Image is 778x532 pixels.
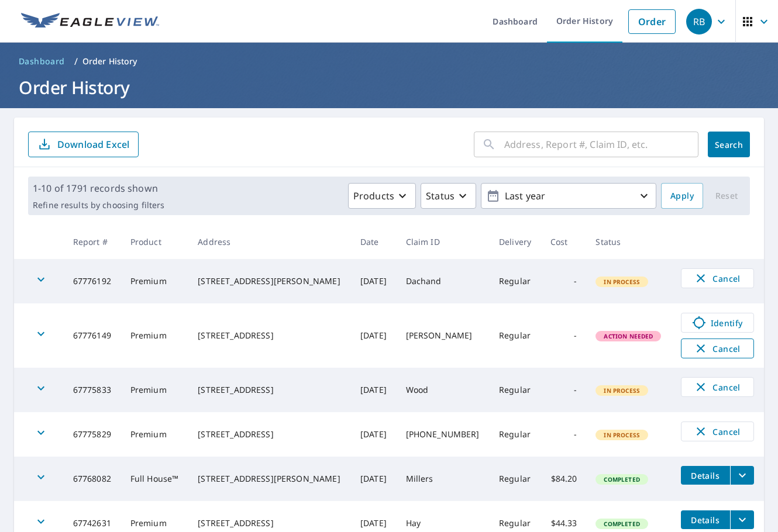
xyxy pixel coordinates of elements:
td: - [541,412,587,457]
span: Details [688,470,723,481]
td: Premium [121,259,189,303]
th: Cost [541,224,587,259]
button: Status [421,183,476,209]
p: 1-10 of 1791 records shown [33,181,164,195]
th: Date [351,224,397,259]
td: Premium [121,412,189,457]
div: [STREET_ADDRESS][PERSON_NAME] [198,275,342,287]
th: Delivery [490,224,541,259]
td: 67776192 [64,259,121,303]
td: - [541,303,587,368]
button: Cancel [681,422,754,441]
span: Cancel [693,380,742,394]
td: [PHONE_NUMBER] [397,412,490,457]
span: In Process [597,386,647,395]
button: Cancel [681,338,754,358]
button: Download Excel [28,132,139,157]
td: Regular [490,259,541,303]
td: Regular [490,368,541,412]
button: Cancel [681,268,754,288]
span: Completed [597,520,646,528]
td: [PERSON_NAME] [397,303,490,368]
span: Search [717,139,741,150]
span: Apply [670,189,694,203]
p: Products [353,189,394,203]
td: Regular [490,457,541,501]
button: Last year [481,183,656,209]
button: filesDropdownBtn-67768082 [730,466,754,485]
a: Identify [681,313,754,333]
button: Cancel [681,377,754,397]
p: Status [426,189,455,203]
div: [STREET_ADDRESS][PERSON_NAME] [198,473,342,485]
td: 67776149 [64,303,121,368]
p: Order History [82,56,137,67]
th: Address [188,224,351,259]
td: [DATE] [351,412,397,457]
p: Download Excel [57,138,129,151]
img: EV Logo [21,13,159,30]
th: Claim ID [397,224,490,259]
span: Cancel [693,271,742,285]
td: Wood [397,368,490,412]
div: RB [686,9,712,34]
td: [DATE] [351,303,397,368]
td: Regular [490,412,541,457]
th: Report # [64,224,121,259]
p: Refine results by choosing filters [33,200,164,210]
th: Status [586,224,671,259]
td: [DATE] [351,368,397,412]
span: In Process [597,431,647,439]
span: Action Needed [597,332,660,340]
button: detailsBtn-67768082 [681,466,730,485]
nav: breadcrumb [14,52,764,71]
td: 67775833 [64,368,121,412]
h1: Order History [14,75,764,99]
td: $84.20 [541,457,587,501]
span: Details [688,514,723,526]
span: Cancel [693,424,742,438]
button: Products [348,183,416,209]
td: 67775829 [64,412,121,457]
li: / [74,54,78,68]
p: Last year [500,186,637,206]
span: In Process [597,278,647,286]
td: Dachand [397,259,490,303]
td: [DATE] [351,259,397,303]
button: Search [708,132,750,157]
button: Apply [661,183,703,209]
td: Premium [121,368,189,412]
a: Dashboard [14,52,70,71]
a: Order [628,9,676,34]
td: Millers [397,457,490,501]
div: [STREET_ADDRESS] [198,330,342,341]
button: filesDropdownBtn-67742631 [730,510,754,529]
span: Identify [689,316,746,330]
span: Cancel [693,341,742,355]
button: detailsBtn-67742631 [681,510,730,529]
td: 67768082 [64,457,121,501]
td: - [541,259,587,303]
span: Dashboard [19,56,65,67]
div: [STREET_ADDRESS] [198,384,342,396]
td: [DATE] [351,457,397,501]
div: [STREET_ADDRESS] [198,429,342,440]
div: [STREET_ADDRESS] [198,517,342,529]
td: Full House™ [121,457,189,501]
th: Product [121,224,189,259]
td: - [541,368,587,412]
input: Address, Report #, Claim ID, etc. [504,128,698,161]
td: Regular [490,303,541,368]
span: Completed [597,475,646,483]
td: Premium [121,303,189,368]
